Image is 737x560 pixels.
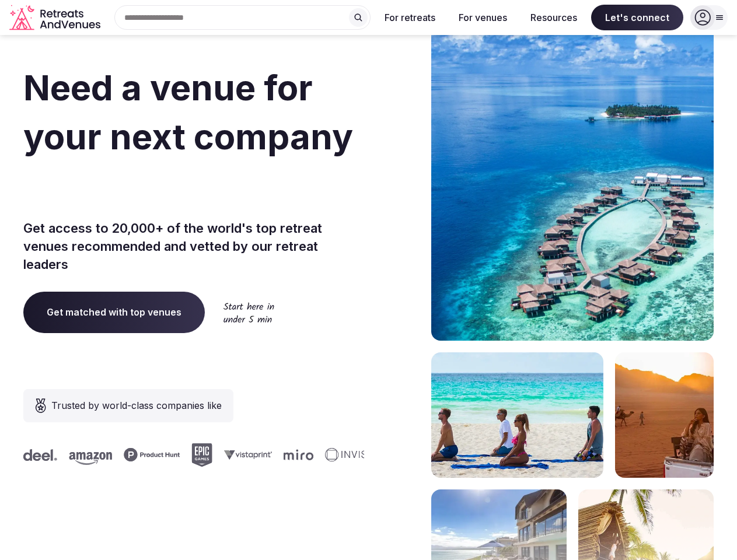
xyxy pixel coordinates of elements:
span: Trusted by world-class companies like [51,398,222,412]
span: Let's connect [591,5,683,30]
button: For venues [449,5,516,30]
img: yoga on tropical beach [431,352,603,478]
svg: Epic Games company logo [191,443,212,467]
button: Resources [521,5,586,30]
button: For retreats [375,5,445,30]
svg: Deel company logo [23,449,57,461]
svg: Vistaprint company logo [223,450,271,460]
p: Get access to 20,000+ of the world's top retreat venues recommended and vetted by our retreat lea... [23,219,364,273]
svg: Invisible company logo [324,448,389,462]
svg: Retreats and Venues company logo [9,5,103,31]
img: Start here in under 5 min [223,302,274,323]
a: Visit the homepage [9,5,103,31]
span: Need a venue for your next company [23,66,353,157]
img: woman sitting in back of truck with camels [615,352,714,478]
svg: Miro company logo [283,449,313,460]
a: Get matched with top venues [23,292,205,332]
